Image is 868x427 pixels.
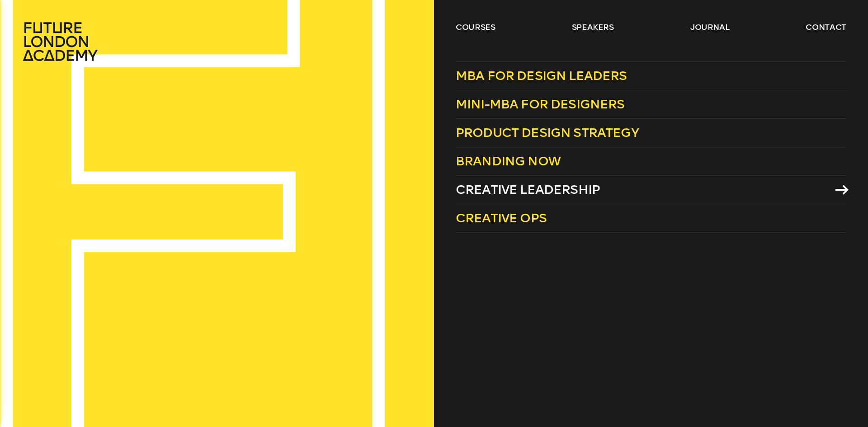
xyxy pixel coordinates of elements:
[456,204,846,233] a: Creative Ops
[456,182,600,197] span: Creative Leadership
[456,147,846,176] a: Branding Now
[806,22,846,33] a: contact
[456,211,547,225] span: Creative Ops
[456,125,639,140] span: Product Design Strategy
[572,22,614,33] a: speakers
[456,119,846,147] a: Product Design Strategy
[456,61,846,90] a: MBA for Design Leaders
[456,68,627,83] span: MBA for Design Leaders
[456,176,846,204] a: Creative Leadership
[456,22,495,33] a: courses
[690,22,730,33] a: journal
[456,90,846,119] a: Mini-MBA for Designers
[456,154,561,169] span: Branding Now
[456,97,625,112] span: Mini-MBA for Designers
